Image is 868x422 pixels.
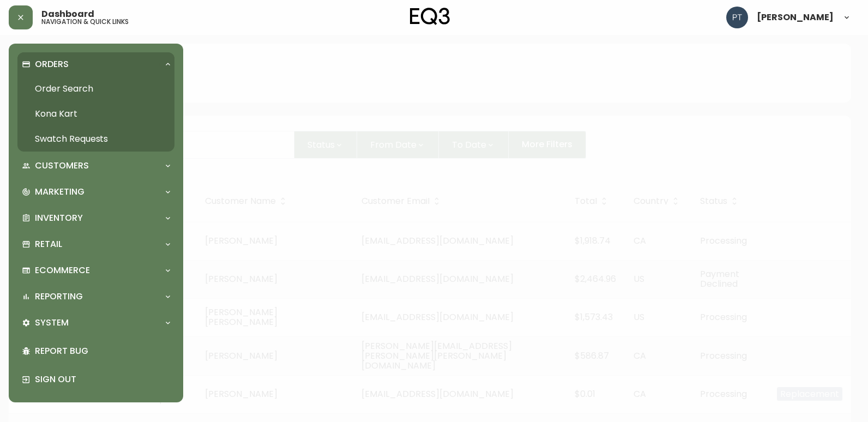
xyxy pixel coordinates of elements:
p: Report Bug [35,345,170,357]
a: Order Search [17,76,174,101]
p: Retail [35,238,62,250]
p: Marketing [35,186,85,198]
span: [PERSON_NAME] [757,13,834,22]
h5: navigation & quick links [41,19,129,25]
p: Sign Out [35,373,170,385]
div: Report Bug [17,337,174,365]
p: System [35,317,69,329]
p: Customers [35,160,89,172]
div: Ecommerce [17,258,174,282]
div: Inventory [17,206,174,230]
div: Reporting [17,285,174,309]
p: Reporting [35,291,83,303]
div: Retail [17,232,174,256]
img: 986dcd8e1aab7847125929f325458823 [726,7,748,28]
p: Ecommerce [35,264,90,276]
a: Swatch Requests [17,126,174,152]
a: Kona Kart [17,101,174,126]
p: Orders [35,58,69,70]
div: Marketing [17,180,174,204]
p: Inventory [35,212,83,224]
div: Orders [17,52,174,76]
img: logo [410,8,450,25]
div: System [17,311,174,335]
span: Dashboard [41,10,94,19]
div: Customers [17,154,174,178]
div: Sign Out [17,365,174,394]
